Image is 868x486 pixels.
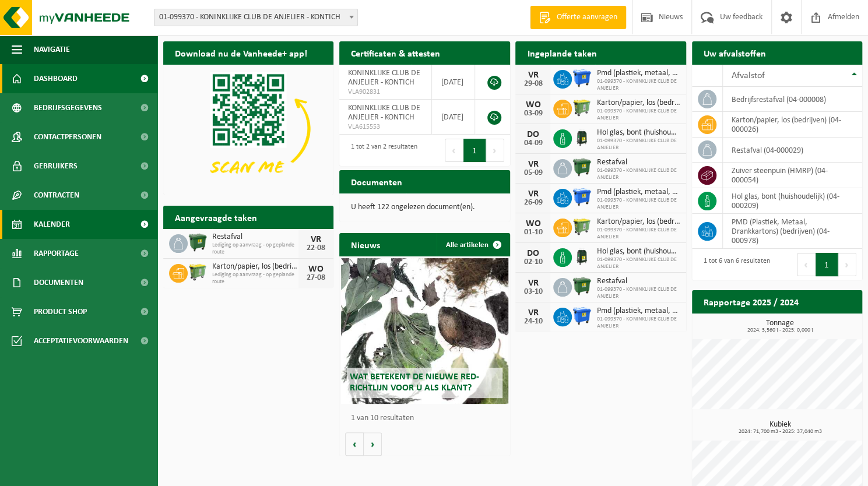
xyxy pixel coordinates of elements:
span: 01-099370 - KONINKLIJKE CLUB DE ANJELIER [596,138,680,152]
span: Navigatie [34,35,70,64]
h2: Nieuws [339,233,392,256]
div: 29-08 [521,80,544,88]
h2: Documenten [339,170,414,193]
td: bedrijfsrestafval (04-000008) [723,87,862,112]
div: DO [521,249,544,258]
td: PMD (Plastiek, Metaal, Drankkartons) (bedrijven) (04-000978) [723,214,862,249]
h2: Ingeplande taken [515,41,608,64]
img: WB-0660-HPE-GN-50 [572,217,592,237]
span: 01-099370 - KONINKLIJKE CLUB DE ANJELIER [596,227,680,241]
td: [DATE] [432,65,475,100]
span: Product Shop [34,297,87,326]
div: VR [521,71,544,80]
div: 05-09 [521,169,544,177]
td: [DATE] [432,100,475,135]
img: WB-0660-HPE-GN-50 [188,262,208,282]
p: 1 van 10 resultaten [351,414,504,422]
div: VR [521,160,544,169]
span: Karton/papier, los (bedrijven) [596,98,680,108]
h2: Uw afvalstoffen [692,41,778,64]
div: 02-10 [521,258,544,266]
div: 24-10 [521,318,544,326]
span: VLA902831 [348,87,423,97]
span: Kalender [34,210,70,239]
img: WB-1100-HPE-BE-01 [572,306,592,326]
td: zuiver steenpuin (HMRP) (04-000054) [723,163,862,188]
span: Lediging op aanvraag - op geplande route [212,272,298,286]
span: 01-099370 - KONINKLIJKE CLUB DE ANJELIER [596,167,680,181]
img: WB-1100-HPE-GN-01 [572,276,592,296]
div: WO [304,265,328,274]
h2: Download nu de Vanheede+ app! [163,41,319,64]
a: Bekijk rapportage [775,313,861,336]
h2: Rapportage 2025 / 2024 [692,290,810,313]
span: Contactpersonen [34,122,101,152]
span: Rapportage [34,239,79,268]
span: KONINKLIJKE CLUB DE ANJELIER - KONTICH [348,104,420,122]
span: Lediging op aanvraag - op geplande route [212,242,298,256]
span: Offerte aanvragen [554,12,620,23]
p: U heeft 122 ongelezen document(en). [351,203,498,212]
img: WB-1100-HPE-BE-01 [572,68,592,88]
span: Hol glas, bont (huishoudelijk) [596,247,680,256]
div: 27-08 [304,274,328,282]
div: DO [521,130,544,139]
span: Gebruikers [34,152,78,181]
img: WB-1100-HPE-GN-01 [572,157,592,177]
span: VLA615553 [348,122,423,132]
span: Acceptatievoorwaarden [34,326,128,355]
td: hol glas, bont (huishoudelijk) (04-000209) [723,188,862,214]
div: VR [521,308,544,318]
span: Restafval [596,277,680,286]
h2: Aangevraagde taken [163,206,269,228]
span: Contracten [34,181,79,210]
img: Download de VHEPlus App [163,65,333,192]
span: 01-099370 - KONINKLIJKE CLUB DE ANJELIER [596,286,680,300]
span: Restafval [212,233,298,242]
span: Wat betekent de nieuwe RED-richtlijn voor u als klant? [350,372,479,393]
span: 01-099370 - KONINKLIJKE CLUB DE ANJELIER - KONTICH [154,9,358,26]
a: Offerte aanvragen [530,6,626,29]
a: Alle artikelen [437,233,509,256]
span: Bedrijfsgegevens [34,93,102,122]
button: 1 [816,253,838,276]
td: karton/papier, los (bedrijven) (04-000026) [723,112,862,138]
span: Pmd (plastiek, metaal, drankkartons) (bedrijven) [596,307,680,316]
h3: Kubiek [698,421,862,435]
div: WO [521,100,544,110]
div: 1 tot 2 van 2 resultaten [345,138,417,163]
span: Dashboard [34,64,78,93]
span: Hol glas, bont (huishoudelijk) [596,128,680,138]
span: 01-099370 - KONINKLIJKE CLUB DE ANJELIER [596,197,680,211]
div: 03-10 [521,288,544,296]
div: 01-10 [521,228,544,237]
a: Wat betekent de nieuwe RED-richtlijn voor u als klant? [341,258,508,404]
div: WO [521,219,544,228]
span: 01-099370 - KONINKLIJKE CLUB DE ANJELIER [596,256,680,270]
span: 2024: 71,700 m3 - 2025: 37,040 m3 [698,429,862,435]
button: Previous [797,253,816,276]
button: 1 [463,139,486,162]
img: WB-1100-HPE-GN-01 [188,233,208,252]
td: restafval (04-000029) [723,138,862,163]
span: Pmd (plastiek, metaal, drankkartons) (bedrijven) [596,69,680,78]
div: 1 tot 6 van 6 resultaten [698,252,770,277]
span: Karton/papier, los (bedrijven) [596,217,680,227]
div: VR [304,235,328,244]
span: Restafval [596,158,680,167]
span: Karton/papier, los (bedrijven) [212,262,298,272]
h3: Tonnage [698,319,862,333]
h2: Certificaten & attesten [339,41,452,64]
button: Next [838,253,856,276]
span: Afvalstof [732,71,765,80]
img: WB-0660-HPE-GN-50 [572,98,592,118]
span: KONINKLIJKE CLUB DE ANJELIER - KONTICH [348,69,420,87]
span: Pmd (plastiek, metaal, drankkartons) (bedrijven) [596,188,680,197]
button: Volgende [364,432,382,456]
img: CR-HR-1C-1000-PES-01 [572,246,592,266]
div: 22-08 [304,244,328,252]
span: 01-099370 - KONINKLIJKE CLUB DE ANJELIER - KONTICH [154,9,357,26]
span: Documenten [34,268,83,297]
div: 26-09 [521,199,544,207]
div: 03-09 [521,110,544,118]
